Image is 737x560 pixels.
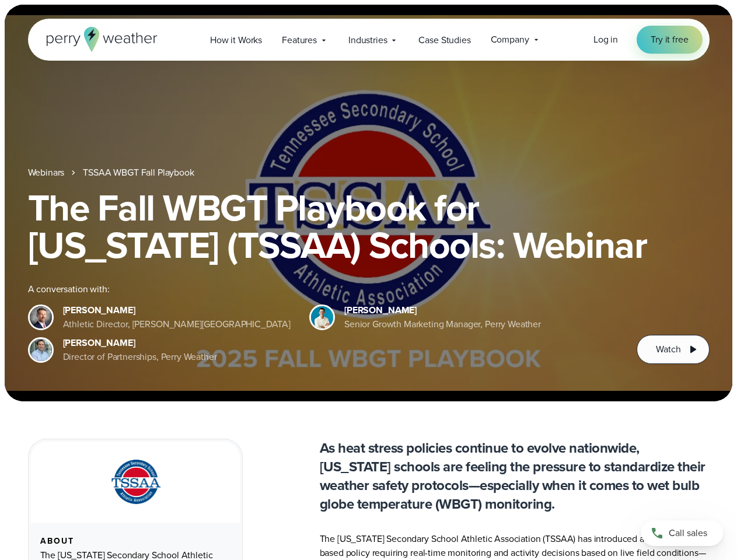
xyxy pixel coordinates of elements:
[40,537,230,546] div: About
[83,166,194,180] a: TSSAA WBGT Fall Playbook
[28,166,710,180] nav: Breadcrumb
[28,282,619,296] div: A conversation with:
[63,350,217,364] div: Director of Partnerships, Perry Weather
[491,33,529,47] span: Company
[28,189,710,264] h1: The Fall WBGT Playbook for [US_STATE] (TSSAA) Schools: Webinar
[210,33,262,47] span: How it Works
[63,303,291,317] div: [PERSON_NAME]
[311,306,333,328] img: Spencer Patton, Perry Weather
[593,33,618,47] a: Log in
[637,335,709,364] button: Watch
[348,33,387,47] span: Industries
[418,33,470,47] span: Case Studies
[408,28,480,52] a: Case Studies
[282,33,317,47] span: Features
[669,526,707,540] span: Call sales
[28,166,65,180] a: Webinars
[63,317,291,331] div: Athletic Director, [PERSON_NAME][GEOGRAPHIC_DATA]
[656,342,680,356] span: Watch
[30,306,52,328] img: Brian Wyatt
[200,28,272,52] a: How it Works
[344,303,541,317] div: [PERSON_NAME]
[637,26,702,54] a: Try it free
[651,33,688,47] span: Try it free
[96,456,174,509] img: TSSAA-Tennessee-Secondary-School-Athletic-Association.svg
[320,439,710,513] p: As heat stress policies continue to evolve nationwide, [US_STATE] schools are feeling the pressur...
[30,339,52,361] img: Jeff Wood
[641,520,723,546] a: Call sales
[344,317,541,331] div: Senior Growth Marketing Manager, Perry Weather
[63,336,217,350] div: [PERSON_NAME]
